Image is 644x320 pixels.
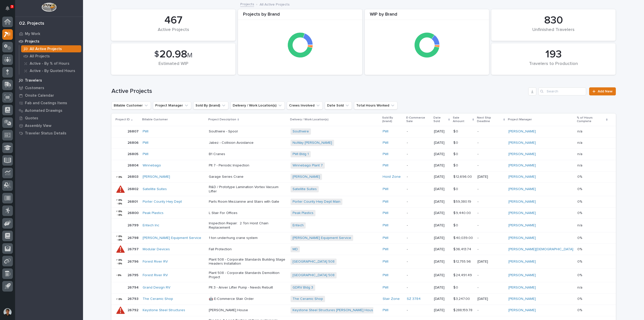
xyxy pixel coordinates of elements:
a: [PERSON_NAME] Equipment Service [293,236,351,240]
p: - [407,187,430,191]
p: n/a [577,128,583,134]
p: 0% [577,199,583,204]
p: All Active Projects [260,1,290,7]
a: Porter County Hwy Dept Main [293,200,340,204]
a: [GEOGRAPHIC_DATA] 508 [293,273,335,277]
p: $ 0 [453,151,459,156]
p: - [407,129,430,134]
p: - [477,286,504,290]
a: Onsite Calendar [15,92,83,99]
p: - [477,211,504,215]
p: 3 [11,5,13,8]
p: [PERSON_NAME] House [209,308,287,312]
p: $ 3,247.00 [453,296,471,301]
a: My Work [15,30,83,38]
div: 193 [500,48,607,61]
p: 26794 [128,285,140,290]
div: 02. Projects [19,21,44,26]
div: Unfinished Travelers [500,27,607,38]
a: [PERSON_NAME] [508,236,536,240]
a: [PERSON_NAME] [508,163,536,168]
a: Active - By Quoted Hours [19,67,83,74]
div: Travelers to Production [500,61,607,72]
a: PWI [143,141,148,145]
p: - [477,129,504,134]
p: Date Sold [433,115,447,124]
p: - [407,141,430,145]
p: All Active Projects [30,47,62,51]
a: [PERSON_NAME] [508,211,536,215]
p: - [407,223,430,228]
a: PWI [383,211,388,215]
p: - [477,152,504,156]
p: - [407,163,430,168]
a: [PERSON_NAME] [508,260,536,264]
tr: 2680026800 Peak Plastics L Stair For OfficesPeak Plastics PWI -[DATE]$ 9,440.00$ 9,440.00 -[PERSO... [111,207,616,219]
a: Quotes [15,114,83,122]
p: Travelers [25,78,42,83]
a: Assembly View [15,122,83,129]
input: Search [538,87,586,95]
p: [DATE] [434,175,449,179]
a: [PERSON_NAME] [508,200,536,204]
p: [DATE] [434,141,449,145]
a: [PERSON_NAME] [508,175,536,179]
a: PWI [383,247,388,252]
a: [PERSON_NAME] Equipment Service [143,236,201,240]
p: [DATE] [434,223,449,228]
p: Customers [25,86,44,90]
a: [PERSON_NAME] [508,308,536,312]
a: [PERSON_NAME] [508,286,536,290]
button: Project Manager [153,101,191,110]
button: Delivery / Work Location(s) [230,101,285,110]
tr: 2680226802 Satellite Suites R&D / Prototype Lamination Vortex Vacuum LifterSatellite Suites PWI -... [111,183,616,196]
p: - [477,273,504,277]
a: All Active Projects [19,45,83,52]
div: Notifications3 [6,6,13,14]
a: PWI Bldg 1 [293,152,309,156]
p: My Work [25,32,40,36]
tr: 2679226792 Keystone Steel Structures [PERSON_NAME] HouseKeystone Steel Structures [PERSON_NAME] H... [111,305,616,316]
p: $ 288,159.78 [453,307,473,312]
a: PWI [383,223,388,228]
a: Porter County Hwy Dept [143,200,182,204]
p: n/a [577,151,583,156]
p: n/a [577,285,583,290]
a: [PERSON_NAME][DEMOGRAPHIC_DATA] [508,247,573,252]
p: $ 0 [453,140,459,145]
p: Southwire - Spool [209,129,287,134]
tr: 2679526795 Forest River RV Plant 508 - Corporate Standards Demolition Project[GEOGRAPHIC_DATA] 50... [111,268,616,282]
p: 0% [577,272,583,277]
a: Add New [589,87,616,95]
p: Sale Amount [453,115,471,124]
p: $ 0 [453,186,459,191]
a: Entech Inc [143,223,159,228]
a: PWI [383,152,388,156]
p: [DATE] [477,260,504,264]
a: Active - By % of Hours [19,60,83,67]
a: [PERSON_NAME] [293,175,320,179]
p: - [477,200,504,204]
a: Hoist Zone [383,175,401,179]
span: 20.98 [159,49,187,60]
a: Automated Drawings [15,107,83,114]
p: $ 12,755.96 [453,259,472,264]
p: - [477,223,504,228]
p: Delivery / Work Location(s) [290,117,329,122]
a: [PERSON_NAME] [508,273,536,277]
a: [PERSON_NAME] [508,187,536,191]
p: $ 59,380.19 [453,199,472,204]
p: 26792 [128,307,139,312]
p: - [407,286,430,290]
button: users-avatar [2,307,13,317]
p: [DATE] [477,175,504,179]
p: 26804 [128,162,140,168]
p: Plt 3 - Anver Lifter Pump - Needs Rebuilt [209,286,287,290]
p: $ 0 [453,222,459,228]
a: PWI [383,141,388,145]
p: Active - By Quoted Hours [30,69,75,73]
p: Traveler Status Details [25,131,66,136]
span: Add New [598,90,613,93]
p: E-Commerce Sale [406,115,430,124]
p: 26796 [128,259,140,264]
